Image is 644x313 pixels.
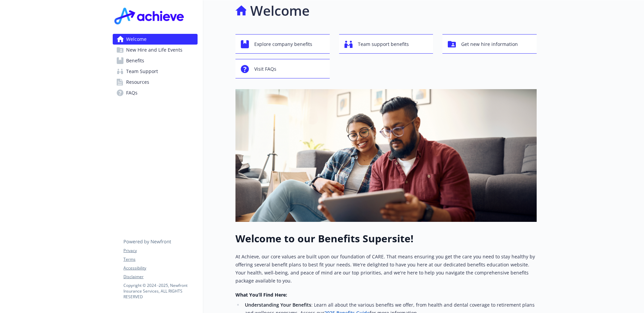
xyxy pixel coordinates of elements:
[123,274,197,280] a: Disclaimer
[113,66,198,77] a: Team Support
[113,77,198,87] a: Resources
[113,55,198,66] a: Benefits
[113,34,198,45] a: Welcome
[235,59,330,78] button: Visit FAQs
[250,1,310,21] h1: Welcome
[123,248,197,254] a: Privacy
[358,38,409,51] span: Team support benefits
[113,45,198,55] a: New Hire and Life Events
[235,34,330,54] button: Explore company benefits
[126,66,158,77] span: Team Support
[254,38,312,51] span: Explore company benefits
[113,87,198,98] a: FAQs
[442,34,537,54] button: Get new hire information
[235,233,537,245] h1: Welcome to our Benefits Supersite!
[126,45,182,55] span: New Hire and Life Events
[126,87,138,98] span: FAQs
[461,38,518,51] span: Get new hire information
[126,77,149,87] span: Resources
[123,256,197,262] a: Terms
[339,34,433,54] button: Team support benefits
[123,265,197,271] a: Accessibility
[126,34,147,45] span: Welcome
[126,55,144,66] span: Benefits
[235,253,537,285] p: At Achieve, our core values are built upon our foundation of CARE. That means ensuring you get th...
[254,63,276,75] span: Visit FAQs
[235,292,287,298] strong: What You’ll Find Here:
[245,302,311,308] strong: Understanding Your Benefits
[235,89,537,222] img: overview page banner
[123,283,197,300] p: Copyright © 2024 - 2025 , Newfront Insurance Services, ALL RIGHTS RESERVED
